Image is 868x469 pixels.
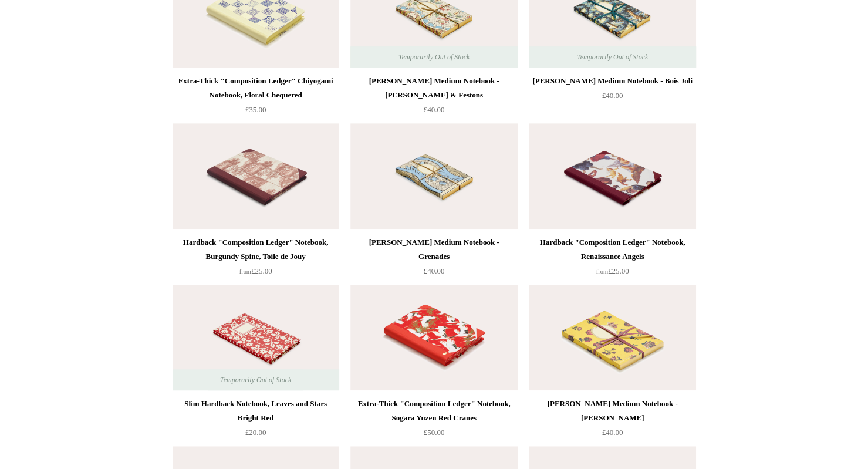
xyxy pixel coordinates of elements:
img: Antoinette Poisson Medium Notebook - Bien Aimee [529,285,695,390]
span: £40.00 [424,105,445,114]
img: Hardback "Composition Ledger" Notebook, Burgundy Spine, Toile de Jouy [173,123,339,229]
a: Slim Hardback Notebook, Leaves and Stars Bright Red £20.00 [173,397,339,445]
div: [PERSON_NAME] Medium Notebook - [PERSON_NAME] [532,397,693,425]
a: [PERSON_NAME] Medium Notebook - [PERSON_NAME] & Festons £40.00 [350,74,517,122]
span: £40.00 [602,428,623,437]
span: from [239,268,251,275]
div: [PERSON_NAME] Medium Notebook - Bois Joli [532,74,693,88]
span: Temporarily Out of Stock [387,46,481,68]
div: [PERSON_NAME] Medium Notebook - [PERSON_NAME] & Festons [353,74,514,102]
a: Extra-Thick "Composition Ledger" Notebook, Sogara Yuzen Red Cranes £50.00 [350,397,517,445]
img: Extra-Thick "Composition Ledger" Notebook, Sogara Yuzen Red Cranes [350,285,517,390]
div: Slim Hardback Notebook, Leaves and Stars Bright Red [175,397,336,425]
a: Extra-Thick "Composition Ledger" Chiyogami Notebook, Floral Chequered £35.00 [173,74,339,122]
span: Temporarily Out of Stock [208,369,303,390]
a: [PERSON_NAME] Medium Notebook - Bois Joli £40.00 [529,74,695,122]
span: £25.00 [596,266,629,275]
span: £35.00 [245,105,266,114]
div: Hardback "Composition Ledger" Notebook, Burgundy Spine, Toile de Jouy [175,235,336,264]
a: Hardback "Composition Ledger" Notebook, Burgundy Spine, Toile de Jouy Hardback "Composition Ledge... [173,123,339,229]
span: Temporarily Out of Stock [565,46,660,68]
div: [PERSON_NAME] Medium Notebook - Grenades [353,235,514,264]
a: Extra-Thick "Composition Ledger" Notebook, Sogara Yuzen Red Cranes Extra-Thick "Composition Ledge... [350,285,517,390]
img: Hardback "Composition Ledger" Notebook, Renaissance Angels [529,123,695,229]
span: £20.00 [245,428,266,437]
a: Hardback "Composition Ledger" Notebook, Renaissance Angels from£25.00 [529,235,695,284]
a: Antoinette Poisson Medium Notebook - Grenades Antoinette Poisson Medium Notebook - Grenades [350,123,517,229]
a: [PERSON_NAME] Medium Notebook - [PERSON_NAME] £40.00 [529,397,695,445]
span: from [596,268,608,275]
div: Extra-Thick "Composition Ledger" Chiyogami Notebook, Floral Chequered [175,74,336,102]
span: £25.00 [239,266,272,275]
a: [PERSON_NAME] Medium Notebook - Grenades £40.00 [350,235,517,284]
span: £40.00 [602,91,623,100]
div: Extra-Thick "Composition Ledger" Notebook, Sogara Yuzen Red Cranes [353,397,514,425]
a: Antoinette Poisson Medium Notebook - Bien Aimee Antoinette Poisson Medium Notebook - Bien Aimee [529,285,695,390]
span: £40.00 [424,266,445,275]
img: Antoinette Poisson Medium Notebook - Grenades [350,123,517,229]
div: Hardback "Composition Ledger" Notebook, Renaissance Angels [532,235,693,264]
a: Hardback "Composition Ledger" Notebook, Burgundy Spine, Toile de Jouy from£25.00 [173,235,339,284]
span: £50.00 [424,428,445,437]
img: Slim Hardback Notebook, Leaves and Stars Bright Red [173,285,339,390]
a: Hardback "Composition Ledger" Notebook, Renaissance Angels Hardback "Composition Ledger" Notebook... [529,123,695,229]
a: Slim Hardback Notebook, Leaves and Stars Bright Red Slim Hardback Notebook, Leaves and Stars Brig... [173,285,339,390]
